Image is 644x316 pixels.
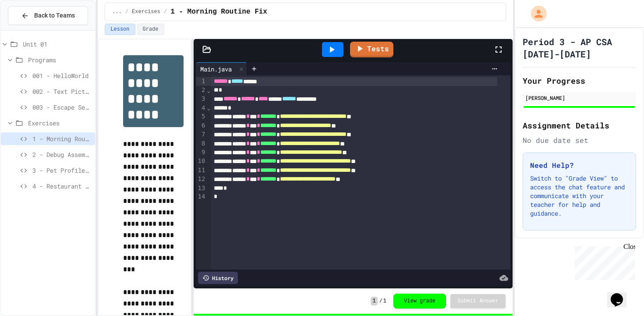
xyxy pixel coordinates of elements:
[32,71,92,80] span: 001 - HelloWorld
[196,192,207,201] div: 14
[379,298,382,305] span: /
[371,297,377,305] span: 1
[125,8,128,15] span: /
[196,139,207,148] div: 8
[28,118,92,128] span: Exercises
[4,4,60,56] div: Chat with us now!Close
[137,24,164,35] button: Grade
[350,42,393,57] a: Tests
[132,8,160,15] span: Exercises
[196,175,207,184] div: 12
[164,8,167,15] span: /
[457,298,499,305] span: Submit Answer
[206,87,211,94] span: Fold line
[196,112,207,121] div: 5
[32,87,92,96] span: 002 - Text Picture
[196,130,207,139] div: 7
[196,95,207,103] div: 3
[28,55,92,64] span: Programs
[32,166,92,175] span: 3 - Pet Profile Fix
[607,281,635,307] iframe: chat widget
[530,174,629,218] p: Switch to "Grade View" to access the chat feature and communicate with your teacher for help and ...
[196,77,207,86] div: 1
[522,4,549,24] div: My Account
[196,184,207,193] div: 13
[196,62,247,75] div: Main.java
[525,94,633,102] div: [PERSON_NAME]
[523,119,636,131] h2: Assignment Details
[23,39,92,49] span: Unit 01
[523,135,636,146] div: No due date set
[196,148,207,157] div: 9
[196,64,236,74] div: Main.java
[196,166,207,175] div: 11
[32,103,92,112] span: 003 - Escape Sequences
[523,36,636,60] h1: Period 3 - AP CSA [DATE]-[DATE]
[198,272,238,284] div: History
[450,294,506,308] button: Submit Answer
[8,6,88,25] button: Back to Teams
[206,104,211,111] span: Fold line
[32,150,92,159] span: 2 - Debug Assembly
[105,24,135,35] button: Lesson
[196,86,207,95] div: 2
[32,181,92,191] span: 4 - Restaurant Order System
[571,243,635,280] iframe: chat widget
[523,75,636,87] h2: Your Progress
[383,298,386,305] span: 1
[196,121,207,130] div: 6
[393,294,446,309] button: View grade
[32,134,92,143] span: 1 - Morning Routine Fix
[170,7,267,17] span: 1 - Morning Routine Fix
[196,104,207,113] div: 4
[196,157,207,166] div: 10
[112,8,122,15] span: ...
[34,11,75,20] span: Back to Teams
[530,160,629,170] h3: Need Help?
